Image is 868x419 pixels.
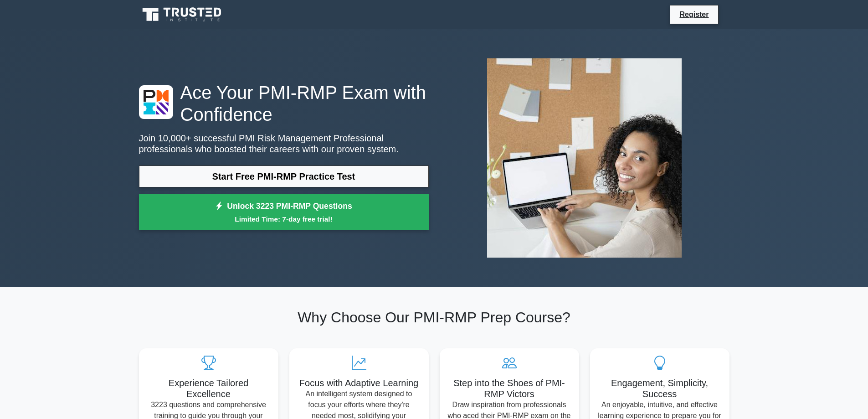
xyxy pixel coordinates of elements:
h5: Step into the Shoes of PMI-RMP Victors [447,378,572,399]
small: Limited Time: 7-day free trial! [150,214,417,224]
a: Start Free PMI-RMP Practice Test [139,166,429,187]
h5: Focus with Adaptive Learning [297,378,421,388]
a: Unlock 3223 PMI-RMP QuestionsLimited Time: 7-day free trial! [139,194,429,231]
h5: Experience Tailored Excellence [146,378,271,399]
h5: Engagement, Simplicity, Success [597,378,722,399]
a: Register [674,9,714,20]
h2: Why Choose Our PMI-RMP Prep Course? [139,309,729,326]
h1: Ace Your PMI-RMP Exam with Confidence [139,82,429,125]
p: Join 10,000+ successful PMI Risk Management Professional professionals who boosted their careers ... [139,133,429,155]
